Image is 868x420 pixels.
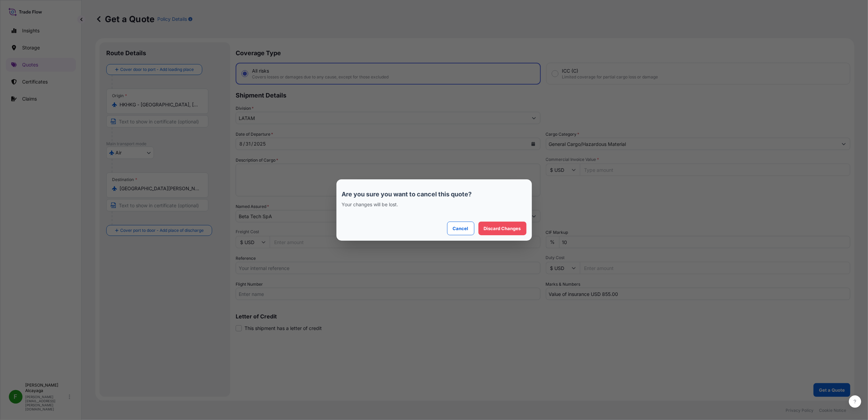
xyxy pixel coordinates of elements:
p: Your changes will be lost. [342,201,526,208]
p: Discard Changes [484,225,521,232]
p: Cancel [453,225,469,232]
button: Cancel [447,222,474,235]
p: Are you sure you want to cancel this quote? [342,190,526,198]
button: Discard Changes [478,222,526,235]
